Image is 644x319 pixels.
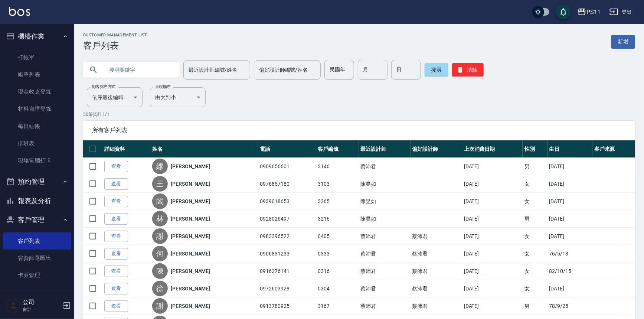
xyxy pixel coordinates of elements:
a: 排班表 [3,135,71,152]
a: [PERSON_NAME] [171,267,210,275]
a: [PERSON_NAME] [171,215,210,222]
div: 閻 [152,193,168,209]
td: 3146 [316,158,359,175]
div: 謝 [152,228,168,244]
div: 王 [152,176,168,192]
th: 電話 [258,140,316,158]
button: 櫃檯作業 [3,27,71,46]
td: 0909656601 [258,158,316,175]
td: 蔡沛君 [359,280,411,297]
td: 3365 [316,193,359,210]
td: 女 [523,228,547,245]
td: 女 [523,245,547,263]
td: 蔡沛君 [359,263,411,280]
div: 謝 [152,298,168,314]
a: 帳單列表 [3,66,71,83]
div: 何 [152,246,168,261]
td: [DATE] [462,210,523,228]
td: 0316 [316,263,359,280]
button: PS11 [575,4,604,20]
a: 查看 [104,231,128,242]
td: 陳昱如 [359,175,411,193]
td: 女 [523,280,547,297]
button: 行銷工具 [3,287,71,306]
td: [DATE] [462,175,523,193]
td: [DATE] [462,228,523,245]
td: 3167 [316,297,359,315]
input: 搜尋關鍵字 [104,60,174,80]
a: [PERSON_NAME] [171,250,210,257]
td: [DATE] [462,245,523,263]
button: 搜尋 [425,63,448,77]
td: 女 [523,263,547,280]
a: 查看 [104,248,128,260]
label: 呈現順序 [155,84,171,89]
td: [DATE] [462,193,523,210]
td: 蔡沛君 [359,297,411,315]
td: 男 [523,297,547,315]
td: [DATE] [547,175,592,193]
button: 登出 [607,5,635,19]
td: [DATE] [547,280,592,297]
td: 0304 [316,280,359,297]
button: 客戶管理 [3,210,71,230]
th: 生日 [547,140,592,158]
td: 蔡沛君 [411,297,462,315]
div: 由大到小 [150,87,206,107]
th: 詳細資料 [102,140,150,158]
a: [PERSON_NAME] [171,232,210,240]
a: 查看 [104,161,128,172]
a: [PERSON_NAME] [171,180,210,188]
td: 陳昱如 [359,210,411,228]
div: 繆 [152,159,168,174]
td: 78/9/25 [547,297,592,315]
div: 林 [152,211,168,227]
td: 女 [523,175,547,193]
a: 新增 [611,35,635,49]
th: 客戶編號 [316,140,359,158]
a: 客戶列表 [3,232,71,250]
td: 男 [523,158,547,175]
button: 清除 [452,63,484,77]
a: 查看 [104,283,128,294]
td: 0976857180 [258,175,316,193]
td: 0916276141 [258,263,316,280]
div: 徐 [152,281,168,296]
a: 查看 [104,213,128,225]
td: 蔡沛君 [411,228,462,245]
a: 每日結帳 [3,118,71,135]
td: 0983396522 [258,228,316,245]
a: 打帳單 [3,49,71,66]
button: save [556,4,571,19]
a: [PERSON_NAME] [171,285,210,292]
td: [DATE] [547,193,592,210]
button: 報表及分析 [3,191,71,211]
h5: 公司 [23,299,61,306]
span: 所有客戶列表 [92,127,626,134]
img: Logo [9,7,30,16]
td: [DATE] [462,158,523,175]
h2: Customer Management List [83,33,147,38]
td: 3103 [316,175,359,193]
td: 0913780925 [258,297,316,315]
div: 陳 [152,263,168,279]
a: [PERSON_NAME] [171,198,210,205]
td: 女 [523,193,547,210]
div: 依序最後編輯時間 [87,87,143,107]
td: 0405 [316,228,359,245]
td: 0333 [316,245,359,263]
td: [DATE] [462,280,523,297]
a: 現金收支登錄 [3,83,71,100]
a: 卡券管理 [3,267,71,284]
button: 預約管理 [3,172,71,191]
td: 76/5/13 [547,245,592,263]
a: 查看 [104,196,128,207]
th: 偏好設計師 [411,140,462,158]
div: PS11 [586,7,601,17]
a: 查看 [104,266,128,277]
a: 材料自購登錄 [3,100,71,117]
a: 查看 [104,300,128,312]
p: 會計 [23,306,61,313]
a: 客資篩選匯出 [3,250,71,267]
h3: 客戶列表 [83,40,147,51]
